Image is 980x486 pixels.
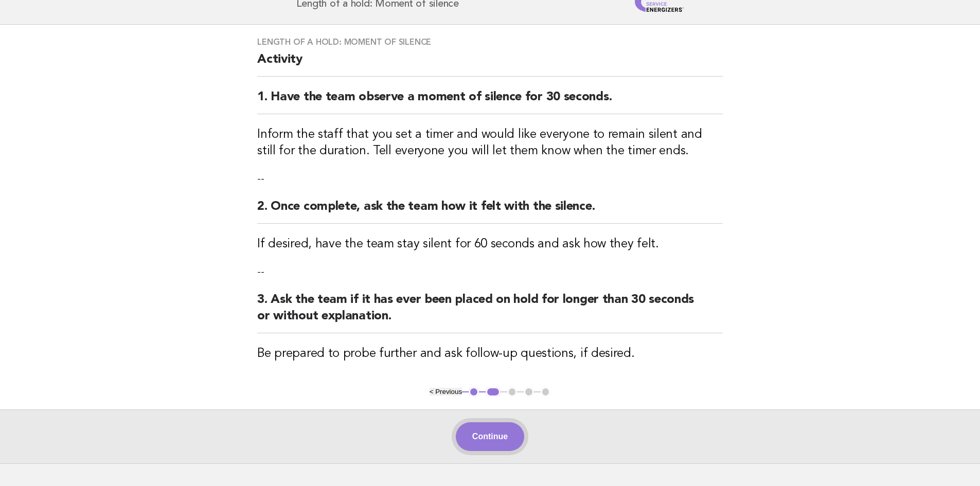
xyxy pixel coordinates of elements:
[257,199,723,224] h2: 2. Once complete, ask the team how it felt with the silence.
[430,388,462,395] button: < Previous
[469,387,479,397] button: 1
[456,422,524,451] button: Continue
[257,265,723,279] p: --
[257,172,723,186] p: --
[257,37,723,47] h3: Length of a hold: Moment of silence
[257,236,723,253] h3: If desired, have the team stay silent for 60 seconds and ask how they felt.
[257,127,723,159] h3: Inform the staff that you set a timer and would like everyone to remain silent and still for the ...
[257,292,723,333] h2: 3. Ask the team if it has ever been placed on hold for longer than 30 seconds or without explanat...
[257,89,723,114] h2: 1. Have the team observe a moment of silence for 30 seconds.
[486,387,501,397] button: 2
[257,346,723,362] h3: Be prepared to probe further and ask follow-up questions, if desired.
[257,51,723,77] h2: Activity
